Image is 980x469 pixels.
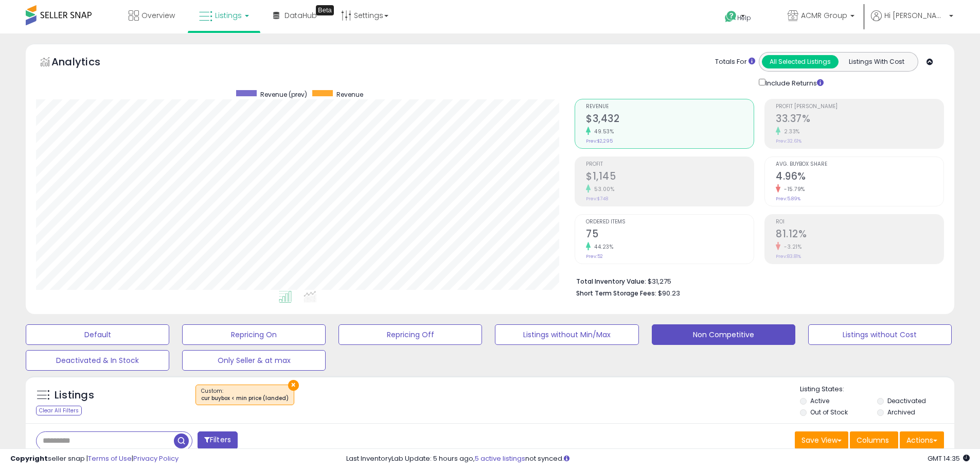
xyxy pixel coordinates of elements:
button: Listings without Min/Max [495,324,638,345]
small: 53.00% [591,185,614,193]
h2: $1,145 [586,170,754,184]
a: Terms of Use [88,454,132,463]
div: Clear All Filters [36,406,82,415]
span: Overview [141,10,175,21]
button: Deactivated & In Stock [26,350,169,371]
button: Filters [198,431,238,449]
p: Listing States: [800,385,954,394]
label: Deactivated [887,396,926,405]
span: Revenue (prev) [260,90,307,99]
button: Listings without Cost [808,324,952,345]
span: Help [737,13,751,22]
small: 2.33% [780,128,800,135]
h5: Listings [55,388,94,403]
button: Save View [795,431,848,449]
label: Active [810,396,829,405]
div: cur buybox < min price (landed) [201,395,289,402]
small: Prev: $748 [586,196,608,202]
small: Prev: 83.81% [776,253,801,259]
a: 5 active listings [475,454,525,463]
div: Include Returns [751,77,836,89]
b: Total Inventory Value: [576,277,646,286]
strong: Copyright [10,454,48,463]
a: Help [717,3,771,33]
button: Actions [900,431,944,449]
small: -3.21% [780,243,801,251]
label: Archived [887,408,915,416]
div: seller snap | | [10,454,179,464]
span: Hi [PERSON_NAME] [884,10,946,21]
label: Out of Stock [810,408,848,416]
small: Prev: 52 [586,253,603,259]
small: Prev: $2,295 [586,138,613,144]
small: -15.79% [780,185,805,193]
button: Repricing Off [338,324,482,345]
div: Last InventoryLab Update: 5 hours ago, not synced. [346,454,970,464]
span: Avg. Buybox Share [776,162,943,167]
button: Default [26,324,169,345]
span: 2025-10-8 14:35 GMT [928,454,970,463]
div: Tooltip anchor [316,5,334,15]
a: Privacy Policy [133,454,179,463]
button: Only Seller & at max [182,350,326,371]
button: Columns [850,431,898,449]
h2: $3,432 [586,113,754,127]
li: $31,275 [576,274,936,287]
h2: 33.37% [776,113,943,127]
h5: Analytics [51,55,120,72]
h2: 75 [586,228,754,242]
button: × [288,380,299,391]
span: Custom: [201,387,289,403]
span: ACMR Group [801,10,847,21]
b: Short Term Storage Fees: [576,289,656,298]
span: $90.23 [658,288,680,298]
button: Listings With Cost [838,55,915,68]
h2: 81.12% [776,228,943,242]
span: Profit [586,162,754,167]
div: Totals For [715,57,755,67]
span: Revenue [586,104,754,110]
button: Non Competitive [652,324,795,345]
span: Listings [215,10,242,21]
a: Hi [PERSON_NAME] [871,10,953,33]
small: Prev: 32.61% [776,138,801,144]
span: Profit [PERSON_NAME] [776,104,943,110]
span: Columns [857,435,889,445]
button: All Selected Listings [762,55,839,68]
span: DataHub [284,10,317,21]
small: 44.23% [591,243,613,251]
span: ROI [776,219,943,225]
span: Revenue [336,90,363,99]
i: Get Help [724,10,737,23]
small: Prev: 5.89% [776,196,800,202]
small: 49.53% [591,128,614,135]
h2: 4.96% [776,170,943,184]
span: Ordered Items [586,219,754,225]
button: Repricing On [182,324,326,345]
